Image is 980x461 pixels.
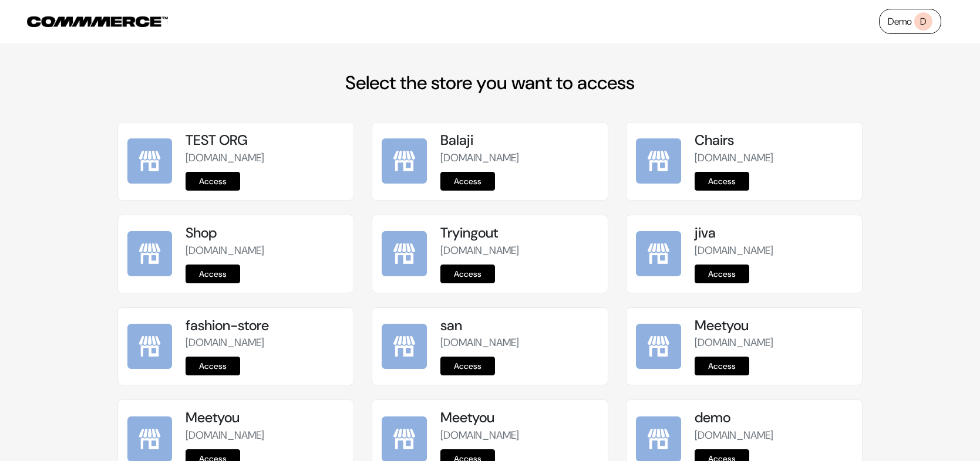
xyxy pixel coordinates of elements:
[695,317,853,334] h5: Meetyou
[914,12,932,30] span: D
[636,231,681,276] img: jiva
[440,265,495,283] a: Access
[636,138,681,184] img: Chairs
[440,357,495,375] a: Access
[440,172,495,191] a: Access
[186,409,343,426] h5: Meetyou
[695,335,853,351] p: [DOMAIN_NAME]
[382,324,427,369] img: san
[440,132,598,149] h5: Balaji
[382,231,427,276] img: Tryingout
[695,428,853,443] p: [DOMAIN_NAME]
[440,150,598,166] p: [DOMAIN_NAME]
[879,9,941,34] a: DemoD
[440,409,598,426] h5: Meetyou
[127,324,173,369] img: fashion-store
[127,138,173,184] img: TEST ORG
[186,225,343,242] h5: Shop
[27,16,168,27] img: COMMMERCE
[440,225,598,242] h5: Tryingout
[186,265,240,283] a: Access
[695,172,749,191] a: Access
[127,231,173,276] img: Shop
[695,265,749,283] a: Access
[382,138,427,184] img: Balaji
[117,72,863,94] h2: Select the store you want to access
[695,132,853,149] h5: Chairs
[186,357,240,375] a: Access
[186,150,343,166] p: [DOMAIN_NAME]
[186,335,343,351] p: [DOMAIN_NAME]
[695,409,853,426] h5: demo
[440,335,598,351] p: [DOMAIN_NAME]
[440,243,598,259] p: [DOMAIN_NAME]
[186,172,240,191] a: Access
[695,225,853,242] h5: jiva
[695,357,749,375] a: Access
[186,243,343,259] p: [DOMAIN_NAME]
[695,150,853,166] p: [DOMAIN_NAME]
[695,243,853,259] p: [DOMAIN_NAME]
[440,428,598,443] p: [DOMAIN_NAME]
[186,132,343,149] h5: TEST ORG
[186,428,343,443] p: [DOMAIN_NAME]
[186,317,343,334] h5: fashion-store
[636,324,681,369] img: Meetyou
[440,317,598,334] h5: san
